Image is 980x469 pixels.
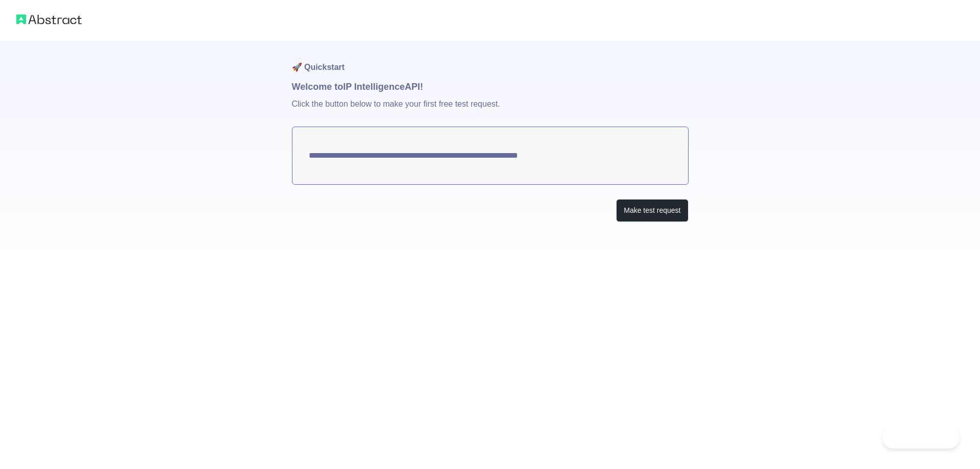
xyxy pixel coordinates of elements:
[292,41,689,80] h1: 🚀 Quickstart
[616,199,688,222] button: Make test request
[292,80,689,94] h1: Welcome to IP Intelligence API!
[883,427,960,449] iframe: Toggle Customer Support
[292,94,689,127] p: Click the button below to make your first free test request.
[16,12,82,27] img: Abstract logo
